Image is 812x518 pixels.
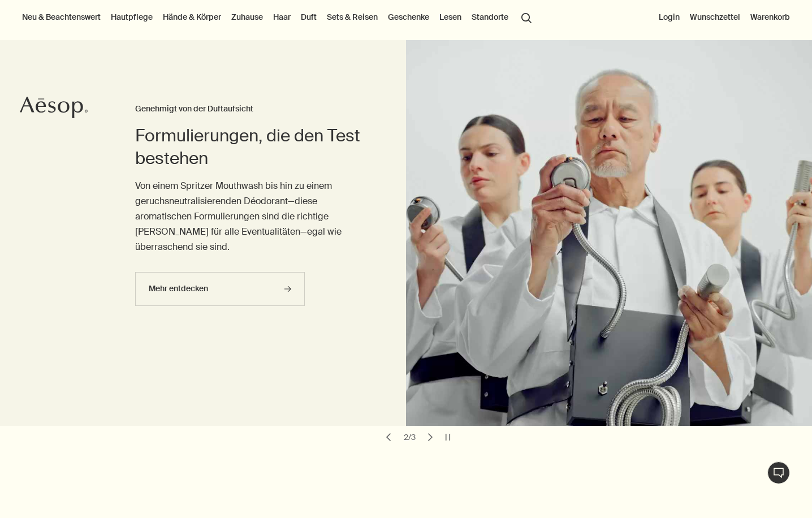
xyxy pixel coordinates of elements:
[229,10,265,24] a: Zuhause
[386,10,431,24] a: Geschenke
[401,432,418,442] div: 2 / 3
[299,10,319,24] a: Duft
[767,461,790,484] button: Live-Support Chat
[271,10,293,24] a: Haar
[440,429,456,445] button: pause
[20,96,88,122] a: Aesop
[109,10,155,24] a: Hautpflege
[422,429,438,445] button: next slide
[748,10,792,24] button: Warenkorb
[516,6,537,28] button: Menüpunkt "Suche" öffnen
[20,10,103,24] button: Neu & Beachtenswert
[656,10,682,24] button: Login
[135,102,361,116] h3: Genehmigt von der Duftaufsicht
[688,10,742,24] a: Wunschzettel
[437,10,464,24] a: Lesen
[135,272,305,306] a: Mehr entdecken
[135,178,361,255] p: Von einem Spritzer Mouthwash bis hin zu einem geruchsneutralisierenden Déodorant—diese aromatisch...
[161,10,223,24] a: Hände & Körper
[469,10,511,24] button: Standorte
[135,124,361,170] h2: Formulierungen, die den Test bestehen
[20,96,88,119] svg: Aesop
[406,40,812,426] a: Three scent supervisors put the pragmatic formulations to the test
[325,10,380,24] a: Sets & Reisen
[381,429,396,445] button: previous slide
